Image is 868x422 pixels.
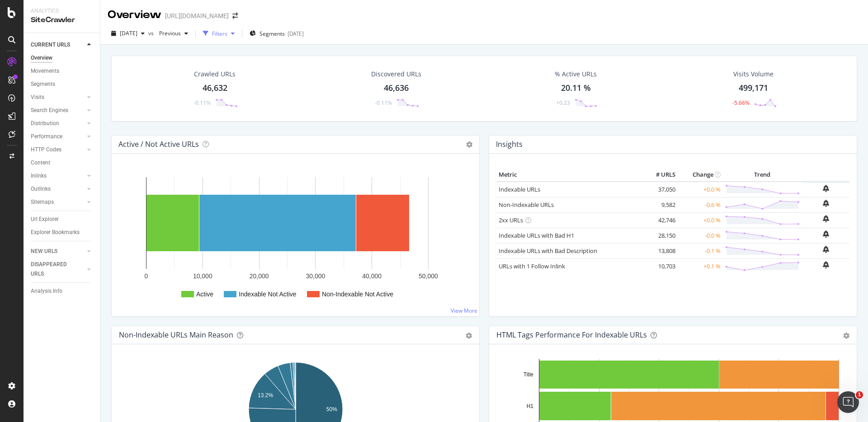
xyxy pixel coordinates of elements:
div: Overview [108,7,161,23]
td: 10,703 [642,258,678,274]
a: Non-Indexable URLs [499,201,554,209]
td: 13,808 [642,243,678,258]
a: Indexable URLs with Bad H1 [499,231,574,239]
div: 499,171 [739,82,768,94]
text: 20,000 [250,272,269,280]
div: HTTP Codes [31,145,61,155]
div: Non-Indexable URLs Main Reason [119,330,233,339]
div: Url Explorer [31,215,59,224]
text: Active [196,291,213,298]
a: DISAPPEARED URLS [31,260,85,279]
a: NEW URLS [31,247,85,256]
div: NEW URLS [31,247,57,256]
div: Discovered URLs [371,70,421,79]
a: Content [31,158,94,168]
div: -0.11% [375,99,392,107]
div: gear [843,333,849,339]
text: H1 [527,403,534,409]
iframe: Intercom live chat [837,391,859,413]
div: gear [466,333,472,339]
td: 42,746 [642,212,678,228]
div: bell-plus [823,200,829,207]
h4: Insights [496,138,523,150]
svg: A chart. [119,168,472,309]
div: bell-plus [823,215,829,222]
a: Outlinks [31,184,85,194]
a: Indexable URLs with Bad Description [499,247,597,255]
a: Visits [31,93,85,102]
td: +0.0 % [678,182,723,197]
td: +0.0 % [678,212,723,228]
a: Distribution [31,119,85,128]
div: Sitemaps [31,197,54,207]
div: bell-plus [823,185,829,192]
div: Outlinks [31,184,51,194]
div: bell-plus [823,246,829,253]
a: Inlinks [31,171,85,181]
i: Options [466,141,472,148]
text: 50,000 [419,272,438,280]
div: -5.66% [732,99,750,107]
span: Segments [259,30,285,38]
td: +0.1 % [678,258,723,274]
div: 46,632 [203,82,227,94]
div: Analysis Info [31,286,62,296]
div: arrow-right-arrow-left [232,13,238,19]
div: Explorer Bookmarks [31,228,80,237]
text: Title [524,371,534,378]
th: Metric [496,168,642,182]
td: 37,050 [642,182,678,197]
div: Inlinks [31,171,47,181]
a: HTTP Codes [31,145,85,155]
text: 13.2% [258,392,273,399]
div: Filters [212,30,227,38]
span: vs [148,29,156,37]
button: Previous [156,26,192,41]
button: Segments[DATE] [246,26,307,41]
div: +0.23 [556,99,570,107]
div: % Active URLs [555,70,597,79]
div: Segments [31,80,55,89]
a: Url Explorer [31,215,94,224]
text: 50% [326,406,337,413]
div: Movements [31,66,59,76]
a: Performance [31,132,85,141]
div: -0.11% [193,99,211,107]
td: 28,150 [642,228,678,243]
th: # URLS [642,168,678,182]
div: Performance [31,132,62,141]
a: URLs with 1 Follow Inlink [499,262,565,270]
a: Overview [31,53,94,63]
div: DISAPPEARED URLS [31,260,76,279]
div: Overview [31,53,52,63]
th: Trend [723,168,802,182]
button: [DATE] [108,26,148,41]
td: 9,582 [642,197,678,212]
a: Sitemaps [31,197,85,207]
div: [DATE] [288,30,304,38]
a: Indexable URLs [499,185,540,193]
text: 10,000 [193,272,212,280]
text: 30,000 [306,272,325,280]
div: HTML Tags Performance for Indexable URLs [496,330,647,339]
a: Segments [31,80,94,89]
th: Change [678,168,723,182]
span: 1 [856,391,863,399]
div: 46,636 [384,82,409,94]
div: 20.11 % [561,82,591,94]
td: -0.0 % [678,228,723,243]
td: -0.6 % [678,197,723,212]
div: Visits [31,93,44,102]
div: bell-plus [823,230,829,238]
a: Analysis Info [31,286,94,296]
a: 2xx URLs [499,216,523,224]
text: 0 [145,272,148,280]
div: Content [31,158,50,168]
a: CURRENT URLS [31,40,85,50]
a: View More [451,307,477,314]
div: bell-plus [823,261,829,268]
text: 40,000 [362,272,382,280]
text: Indexable Not Active [239,291,297,298]
span: Previous [156,29,181,37]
